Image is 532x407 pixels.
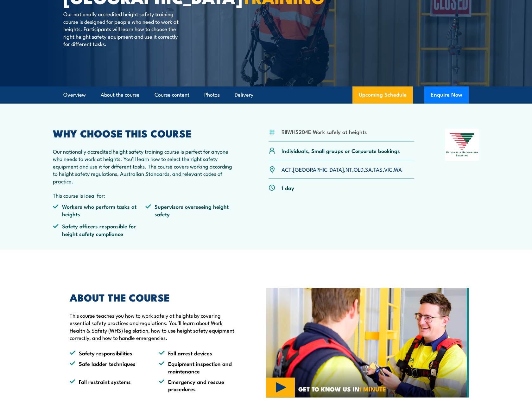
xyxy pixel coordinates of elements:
[70,312,237,341] p: This course teaches you how to work safely at heights by covering essential safety practices and ...
[53,129,238,137] h2: WHY CHOOSE THIS COURSE
[53,192,238,199] p: This course is ideal for:
[298,386,386,392] span: GET TO KNOW US IN
[70,349,148,357] li: Safety responsibilities
[384,165,392,173] a: VIC
[53,222,145,237] li: Safety officers responsible for height safety compliance
[354,165,364,173] a: QLD
[70,293,237,302] h2: ABOUT THE COURSE
[53,203,145,218] li: Workers who perform tasks at heights
[63,86,86,103] a: Overview
[282,184,294,191] p: 1 day
[266,288,469,397] img: Work Safely at Heights TRAINING (2)
[159,360,237,375] li: Equipment inspection and maintenance
[155,86,189,103] a: Course content
[424,86,469,104] button: Enquire Now
[53,148,238,185] p: Our nationally accredited height safety training course is perfect for anyone who needs to work a...
[282,128,367,135] li: RIIWHS204E Work safely at heights
[204,86,220,103] a: Photos
[373,165,383,173] a: TAS
[101,86,140,103] a: About the course
[293,165,344,173] a: [GEOGRAPHIC_DATA]
[352,86,413,104] a: Upcoming Schedule
[145,203,238,218] li: Supervisors overseeing height safety
[345,165,352,173] a: NT
[235,86,253,103] a: Delivery
[282,166,402,173] p: , , , , , , ,
[159,349,237,357] li: Fall arrest devices
[445,129,479,161] img: Nationally Recognised Training logo.
[359,384,386,393] strong: 1 MINUTE
[70,378,148,393] li: Fall restraint systems
[63,10,179,47] p: Our nationally accredited height safety training course is designed for people who need to work a...
[70,360,148,375] li: Safe ladder techniques
[394,165,402,173] a: WA
[282,147,400,154] p: Individuals, Small groups or Corporate bookings
[282,165,291,173] a: ACT
[365,165,372,173] a: SA
[159,378,237,393] li: Emergency and rescue procedures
